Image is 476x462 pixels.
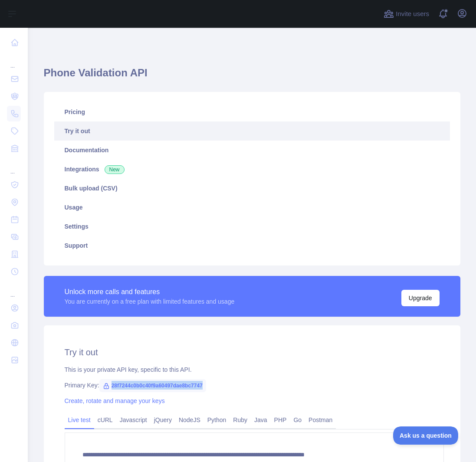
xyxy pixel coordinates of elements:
a: cURL [94,413,116,427]
div: You are currently on a free plan with limited features and usage [65,297,235,306]
iframe: Toggle Customer Support [393,426,459,445]
div: ... [7,158,21,175]
span: Invite users [396,9,429,19]
div: ... [7,281,21,298]
a: NodeJS [175,413,204,427]
button: Invite users [382,7,431,21]
a: Python [204,413,230,427]
a: Documentation [54,141,450,160]
div: Unlock more calls and features [65,287,235,297]
a: Try it out [54,121,450,141]
a: PHP [271,413,290,427]
a: Ruby [230,413,251,427]
a: Support [54,236,450,255]
a: Bulk upload (CSV) [54,179,450,198]
h1: Phone Validation API [44,66,460,87]
a: Pricing [54,102,450,121]
div: ... [7,52,21,69]
div: This is your private API key, specific to this API. [65,365,440,374]
button: Upgrade [401,290,440,306]
a: Usage [54,198,450,217]
div: Primary Key: [65,381,440,390]
a: Integrations New [54,160,450,179]
a: jQuery [151,413,175,427]
a: Go [290,413,305,427]
span: 28f7244c0b0c40f9a60497dae8bc7747 [99,379,206,392]
a: Create, rotate and manage your keys [65,397,165,404]
a: Settings [54,217,450,236]
a: Javascript [116,413,151,427]
span: New [105,165,125,174]
a: Postman [305,413,336,427]
a: Java [251,413,271,427]
a: Live test [65,413,94,427]
h2: Try it out [65,346,440,358]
